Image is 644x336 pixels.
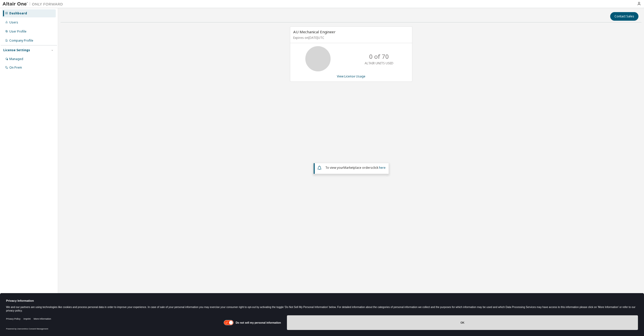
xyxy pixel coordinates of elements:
[337,74,365,78] a: View License Usage
[343,165,372,170] em: Marketplace orders
[9,39,33,43] div: Company Profile
[293,29,336,34] span: AU Mechanical Engineer
[369,52,389,61] p: 0 of 70
[9,20,18,24] div: Users
[9,30,26,34] div: User Profile
[293,36,408,40] p: Expires on [DATE] UTC
[9,57,23,61] div: Managed
[9,11,27,15] div: Dashboard
[379,165,386,170] a: here
[3,2,66,7] img: Altair One
[365,61,393,65] p: ALTAIR UNITS USED
[325,165,386,170] span: To view your click
[610,12,638,21] button: Contact Sales
[3,48,30,52] div: License Settings
[9,66,22,70] div: On Prem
